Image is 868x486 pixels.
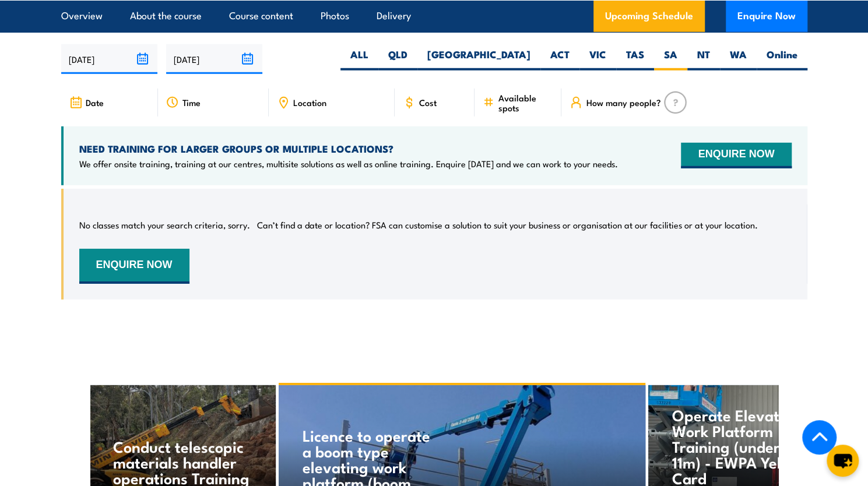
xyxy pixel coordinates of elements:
label: QLD [378,48,417,71]
label: VIC [579,48,616,71]
h4: NEED TRAINING FOR LARGER GROUPS OR MULTIPLE LOCATIONS? [79,142,618,155]
label: SA [654,48,687,71]
span: Available spots [498,93,553,112]
span: Cost [419,97,437,107]
label: [GEOGRAPHIC_DATA] [417,48,540,71]
label: TAS [616,48,654,71]
h4: Conduct telescopic materials handler operations Training [113,438,251,485]
span: Date [86,97,104,107]
span: Time [182,97,201,107]
input: From date [61,44,157,74]
label: NT [687,48,720,71]
input: To date [166,44,262,74]
p: Can’t find a date or location? FSA can customise a solution to suit your business or organisation... [257,219,758,231]
label: ACT [540,48,579,71]
label: Online [757,48,807,71]
span: Location [293,97,326,107]
label: ALL [340,48,378,71]
p: No classes match your search criteria, sorry. [79,219,250,231]
label: WA [720,48,757,71]
p: We offer onsite training, training at our centres, multisite solutions as well as online training... [79,158,618,170]
span: How many people? [586,97,660,107]
button: ENQUIRE NOW [681,143,791,168]
button: ENQUIRE NOW [79,249,189,284]
button: chat-button [827,445,859,477]
h4: Operate Elevating Work Platform Training (under 11m) - EWPA Yellow Card [672,407,810,485]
